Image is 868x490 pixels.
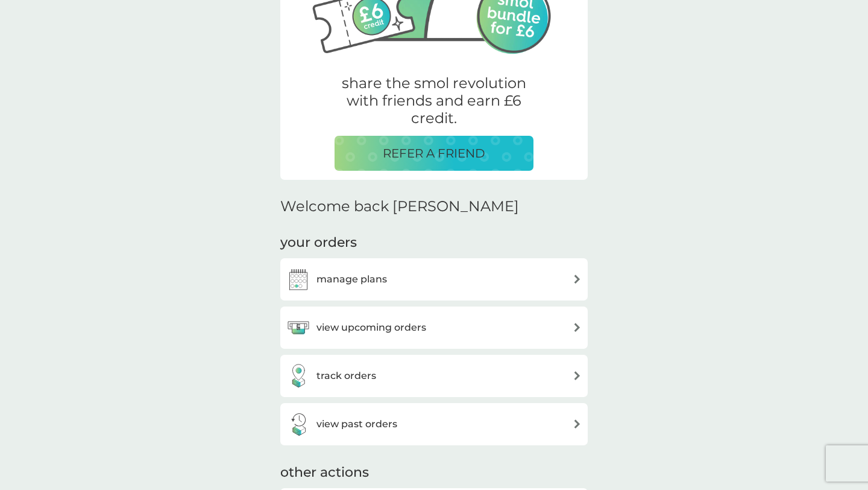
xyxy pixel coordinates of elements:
p: REFER A FRIEND [383,144,485,163]
img: arrow right [573,419,582,428]
h3: other actions [280,463,369,482]
h2: Welcome back [PERSON_NAME] [280,198,519,215]
img: arrow right [573,275,582,284]
p: share the smol revolution with friends and earn £6 credit. [335,75,533,127]
h3: manage plans [316,272,387,287]
img: arrow right [573,323,582,332]
button: REFER A FRIEND [335,136,533,171]
h3: view past orders [316,416,397,432]
img: arrow right [573,371,582,380]
h3: track orders [316,368,376,384]
h3: your orders [280,234,357,252]
h3: view upcoming orders [316,320,426,336]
